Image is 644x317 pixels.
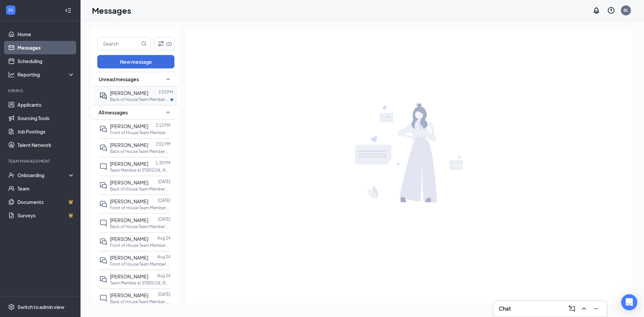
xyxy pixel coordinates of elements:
button: Minimize [591,303,601,314]
svg: DoubleChat [99,200,107,208]
svg: ActiveDoubleChat [99,92,107,100]
p: [DATE] [158,216,170,222]
p: Aug 24 [157,254,170,260]
a: Talent Network [17,138,75,152]
span: [PERSON_NAME] [110,217,148,223]
a: Messages [17,41,75,54]
span: [PERSON_NAME] [110,142,148,148]
a: SurveysCrown [17,209,75,222]
span: [PERSON_NAME] [110,198,148,204]
svg: UserCheck [8,172,15,178]
span: [PERSON_NAME] [110,273,148,279]
svg: DoubleChat [99,275,107,283]
p: Team Member at [PERSON_NAME] [DEMOGRAPHIC_DATA]-fil-A - [GEOGRAPHIC_DATA] [110,167,170,173]
span: Unread messages [99,76,139,83]
input: Search [98,37,140,50]
p: Front of House Team Member at [PERSON_NAME] [DEMOGRAPHIC_DATA]-fil-A - [GEOGRAPHIC_DATA] [110,130,170,136]
a: Sourcing Tools [17,111,75,125]
span: [PERSON_NAME] [110,236,148,242]
svg: ChatInactive [99,163,107,171]
p: [DATE] [158,198,170,203]
svg: Notifications [592,6,600,14]
p: Front of House Team Member at [PERSON_NAME] [DEMOGRAPHIC_DATA]-fil-A - [GEOGRAPHIC_DATA] [110,243,170,248]
svg: DoubleChat [99,181,107,190]
svg: DoubleChat [99,125,107,133]
span: [PERSON_NAME] [110,292,148,298]
a: Scheduling [17,54,75,68]
span: [PERSON_NAME] [110,255,148,261]
div: Hiring [8,88,73,94]
p: 1:30 PM [156,160,170,166]
svg: ChatInactive [99,219,107,227]
svg: DoubleChat [99,238,107,246]
p: [DATE] [158,179,170,184]
div: Onboarding [17,172,69,178]
p: Back of House Team Member at [PERSON_NAME] [DEMOGRAPHIC_DATA]-fil-A - [GEOGRAPHIC_DATA] [110,299,170,305]
svg: Filter [157,40,165,48]
p: Front of House Team Member at [PERSON_NAME] [DEMOGRAPHIC_DATA]-fil-A - [GEOGRAPHIC_DATA] [110,261,170,267]
svg: SmallChevronUp [164,108,172,116]
div: BL [624,7,628,13]
svg: Settings [8,304,15,310]
div: Team Management [8,158,73,164]
div: Reporting [17,71,75,78]
p: 2:13 PM [156,122,170,128]
button: ComposeMessage [567,303,577,314]
svg: DoubleChat [99,257,107,265]
p: Aug 24 [157,235,170,241]
a: Applicants [17,98,75,111]
span: [PERSON_NAME] [110,179,148,186]
div: Switch to admin view [17,304,64,310]
span: [PERSON_NAME] [110,90,148,96]
a: Home [17,28,75,41]
p: Front of House Team Member at [PERSON_NAME] [DEMOGRAPHIC_DATA]-fil-A - [GEOGRAPHIC_DATA] [110,205,170,211]
svg: QuestionInfo [607,6,615,14]
svg: DoubleChat [99,144,107,152]
svg: MagnifyingGlass [141,41,147,46]
p: Back of House Team Member at [PERSON_NAME] [DEMOGRAPHIC_DATA]-fil-A - [GEOGRAPHIC_DATA] [110,149,170,154]
p: 3:03 PM [158,89,173,95]
svg: WorkstreamLogo [7,7,14,13]
button: New message [97,55,174,68]
h3: Chat [499,305,511,312]
svg: ChatInactive [99,294,107,302]
svg: SmallChevronUp [164,75,172,83]
a: Team [17,182,75,195]
span: [PERSON_NAME] [110,123,148,129]
button: ChevronUp [579,303,589,314]
div: Open Intercom Messenger [621,294,637,310]
p: Aug 24 [157,273,170,278]
p: Back of House Team Member at [PERSON_NAME] [DEMOGRAPHIC_DATA]-fil-A - [GEOGRAPHIC_DATA] [110,97,170,102]
p: [DATE] [158,292,170,297]
svg: Minimize [592,305,600,313]
p: Back of House Team Member at [PERSON_NAME] [DEMOGRAPHIC_DATA]-fil-A - [GEOGRAPHIC_DATA] [110,186,170,192]
p: Team Member at [PERSON_NAME] [DEMOGRAPHIC_DATA]-fil-A - [GEOGRAPHIC_DATA] [110,280,170,286]
span: [PERSON_NAME] [110,161,148,167]
svg: ComposeMessage [568,305,576,313]
svg: ChevronUp [580,305,588,313]
span: All messages [99,109,128,116]
p: 2:01 PM [156,141,170,147]
p: Back of House Team Member at [PERSON_NAME] [DEMOGRAPHIC_DATA]-fil-A - [GEOGRAPHIC_DATA] [110,224,170,229]
h1: Messages [92,5,131,16]
a: Job Postings [17,125,75,138]
svg: Analysis [8,71,15,78]
a: DocumentsCrown [17,195,75,209]
svg: Collapse [65,7,71,14]
button: Filter (2) [154,37,174,50]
